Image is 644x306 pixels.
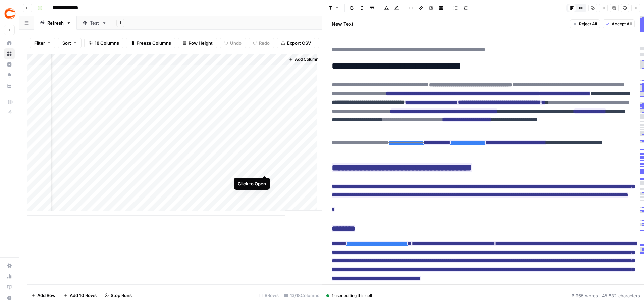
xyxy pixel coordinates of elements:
[27,290,60,301] button: Add Row
[77,16,112,30] a: Test
[58,38,82,48] button: Sort
[326,293,372,299] div: 1 user editing this cell
[4,48,15,59] a: Browse
[111,292,132,299] span: Stop Runs
[572,292,640,299] div: 6,965 words | 45,832 characters
[612,21,632,27] span: Accept All
[259,40,270,46] span: Redo
[220,38,246,48] button: Undo
[230,40,241,46] span: Undo
[332,20,353,27] h2: New Text
[84,38,123,48] button: 18 Columns
[60,290,101,301] button: Add 10 Rows
[4,282,15,293] a: Learning Hub
[62,40,71,46] span: Sort
[4,38,15,48] a: Home
[603,19,635,28] button: Accept All
[277,38,315,48] button: Export CSV
[238,180,266,187] div: Click to Open
[4,8,16,20] img: Covers Logo
[95,40,119,46] span: 18 Columns
[37,292,56,299] span: Add Row
[570,19,600,28] button: Reject All
[126,38,175,48] button: Freeze Columns
[4,81,15,91] a: Your Data
[101,290,136,301] button: Stop Runs
[295,56,318,62] span: Add Column
[4,70,15,81] a: Opportunities
[4,271,15,282] a: Usage
[189,40,213,46] span: Row Height
[4,293,15,303] button: Help + Support
[4,260,15,271] a: Settings
[256,290,281,301] div: 8 Rows
[178,38,217,48] button: Row Height
[137,40,171,46] span: Freeze Columns
[286,55,321,64] button: Add Column
[90,19,99,26] div: Test
[249,38,274,48] button: Redo
[579,21,597,27] span: Reject All
[30,38,55,48] button: Filter
[47,19,64,26] div: Refresh
[34,40,45,46] span: Filter
[4,59,15,70] a: Insights
[287,40,311,46] span: Export CSV
[281,290,322,301] div: 13/18 Columns
[4,5,15,22] button: Workspace: Covers
[34,16,77,30] a: Refresh
[70,292,97,299] span: Add 10 Rows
